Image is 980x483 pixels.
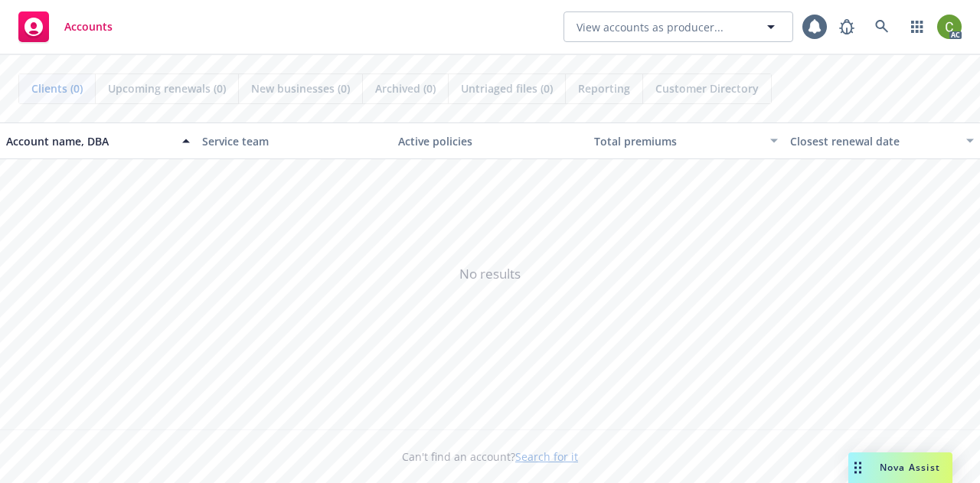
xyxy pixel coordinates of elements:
div: Closest renewal date [790,133,957,149]
button: Active policies [392,122,588,159]
span: Clients (0) [31,80,83,96]
span: View accounts as producer... [577,19,724,35]
button: Service team [196,122,392,159]
a: Accounts [12,5,119,48]
button: Total premiums [588,122,784,159]
a: Report a Bug [831,11,862,42]
a: Search for it [515,449,578,464]
a: Switch app [902,11,933,42]
span: Customer Directory [655,80,759,96]
img: photo [937,15,962,39]
button: Nova Assist [848,452,952,483]
span: Can't find an account? [402,449,578,465]
div: Service team [202,133,386,149]
div: Drag to move [848,452,867,483]
span: Archived (0) [375,80,436,96]
span: Untriaged files (0) [461,80,553,96]
div: Active policies [398,133,582,149]
span: New businesses (0) [251,80,350,96]
span: Upcoming renewals (0) [108,80,226,96]
a: Search [867,11,897,42]
button: Closest renewal date [784,122,980,159]
div: Account name, DBA [6,133,173,149]
div: Total premiums [594,133,761,149]
span: Reporting [578,80,630,96]
button: View accounts as producer... [563,11,793,42]
span: Accounts [64,21,113,33]
span: Nova Assist [880,461,940,474]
